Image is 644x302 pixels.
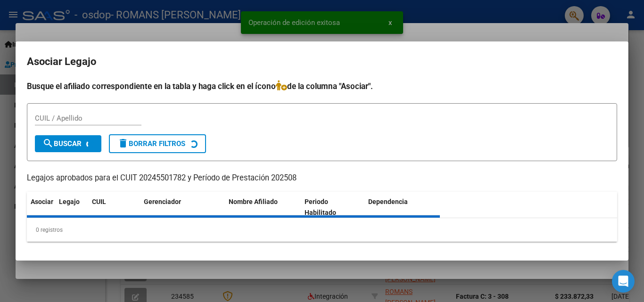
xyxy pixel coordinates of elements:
[27,80,617,92] h4: Busque el afiliado correspondiente en la tabla y haga click en el ícono de la columna "Asociar".
[31,198,53,205] span: Asociar
[42,139,82,148] span: Buscar
[88,192,140,223] datatable-header-cell: CUIL
[117,139,185,148] span: Borrar Filtros
[368,198,408,205] span: Dependencia
[612,270,635,293] div: Open Intercom Messenger
[117,138,129,149] mat-icon: delete
[27,172,617,184] p: Legajos aprobados para el CUIT 20245501782 y Período de Prestación 202508
[92,198,106,205] span: CUIL
[140,192,225,223] datatable-header-cell: Gerenciador
[59,198,80,205] span: Legajo
[27,218,617,242] div: 0 registros
[27,192,55,223] datatable-header-cell: Asociar
[109,134,206,153] button: Borrar Filtros
[42,138,54,149] mat-icon: search
[301,192,364,223] datatable-header-cell: Periodo Habilitado
[225,192,301,223] datatable-header-cell: Nombre Afiliado
[55,192,88,223] datatable-header-cell: Legajo
[27,53,617,71] h2: Asociar Legajo
[35,135,101,152] button: Buscar
[305,198,336,216] span: Periodo Habilitado
[364,192,440,223] datatable-header-cell: Dependencia
[229,198,278,205] span: Nombre Afiliado
[144,198,181,205] span: Gerenciador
